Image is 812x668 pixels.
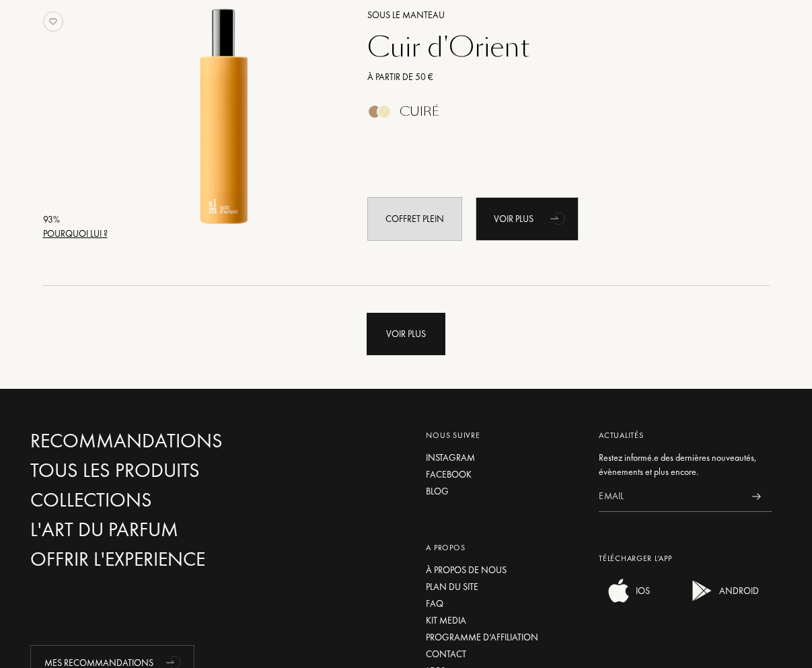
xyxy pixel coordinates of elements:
[716,577,759,604] div: ANDROID
[426,580,579,594] a: Plan du site
[426,563,579,577] a: À propos de nous
[30,518,267,542] a: L'Art du Parfum
[599,482,741,512] input: Email
[30,488,267,512] a: Collections
[400,104,439,119] div: Cuiré
[605,577,632,604] img: ios app
[426,614,579,628] a: Kit media
[752,493,761,500] img: news_send.svg
[426,647,579,661] a: Contact
[426,429,579,441] div: Nous suivre
[426,542,579,554] div: A propos
[599,552,772,564] div: Télécharger L’app
[682,595,759,607] a: android appANDROID
[632,577,650,604] div: IOS
[357,31,749,63] a: Cuir d'Orient
[357,70,749,84] a: À partir de 50 €
[476,197,579,241] div: Voir plus
[689,577,716,604] img: android app
[426,630,579,644] a: Programme d’affiliation
[43,227,108,241] div: Pourquoi lui ?
[476,197,579,241] a: Voir plusanimation
[367,197,462,241] div: Coffret plein
[426,597,579,611] a: FAQ
[367,313,445,355] div: Voir plus
[30,429,267,453] a: Recommandations
[426,468,579,482] a: Facebook
[599,429,772,441] div: Actualités
[426,484,579,498] a: Blog
[112,6,336,230] img: Cuir d'Orient Sous le Manteau
[599,595,650,607] a: ios appIOS
[599,451,772,479] div: Restez informé.e des dernières nouveautés, évènements et plus encore.
[357,8,749,22] a: Sous le Manteau
[30,459,267,482] a: Tous les produits
[357,108,749,122] a: Cuiré
[43,213,108,227] div: 93 %
[546,205,573,231] div: animation
[43,11,63,32] img: no_like_p.png
[426,451,579,465] a: Instagram
[30,548,267,571] a: Offrir l'experience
